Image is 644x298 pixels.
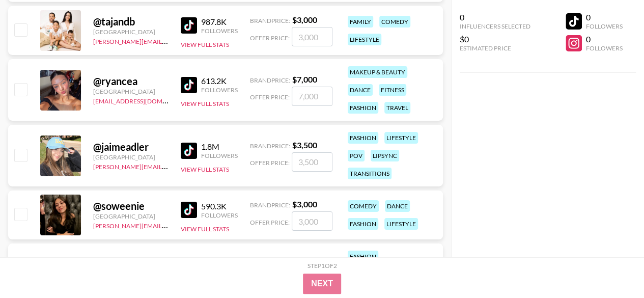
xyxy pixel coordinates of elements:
[348,150,365,161] div: pov
[250,159,290,167] span: Offer Price:
[250,201,290,209] span: Brand Price:
[201,27,238,35] div: Followers
[348,168,391,179] div: transitions
[93,15,169,28] div: @ tajandb
[460,34,530,44] div: $0
[371,150,399,161] div: lipsync
[181,225,229,233] button: View Full Stats
[93,95,195,105] a: [EMAIL_ADDRESS][DOMAIN_NAME]
[292,140,317,150] strong: $ 3,500
[181,41,229,48] button: View Full Stats
[460,22,530,30] div: Influencers Selected
[292,152,332,172] input: 3,500
[379,16,410,28] div: comedy
[93,200,169,212] div: @ soweenie
[348,66,407,78] div: makeup & beauty
[385,200,410,212] div: dance
[348,200,379,212] div: comedy
[348,218,378,230] div: fashion
[307,262,337,269] div: Step 1 of 2
[250,17,290,24] span: Brand Price:
[586,34,623,44] div: 0
[181,77,197,93] img: TikTok
[384,132,418,144] div: lifestyle
[93,88,169,95] div: [GEOGRAPHIC_DATA]
[586,12,623,22] div: 0
[181,166,229,173] button: View Full Stats
[384,102,410,114] div: travel
[201,201,238,211] div: 590.3K
[292,87,332,106] input: 7,000
[292,27,332,46] input: 3,000
[379,84,406,96] div: fitness
[460,12,530,22] div: 0
[201,152,238,159] div: Followers
[348,102,378,114] div: fashion
[93,141,169,153] div: @ jaimeadler
[250,219,290,226] span: Offer Price:
[593,247,632,286] iframe: Drift Widget Chat Controller
[348,251,378,262] div: fashion
[93,36,244,45] a: [PERSON_NAME][EMAIL_ADDRESS][DOMAIN_NAME]
[93,212,169,220] div: [GEOGRAPHIC_DATA]
[181,100,229,107] button: View Full Stats
[201,211,238,219] div: Followers
[348,16,373,28] div: family
[348,84,373,96] div: dance
[93,75,169,88] div: @ ryancea
[250,34,290,42] span: Offer Price:
[93,153,169,161] div: [GEOGRAPHIC_DATA]
[292,15,317,24] strong: $ 3,000
[384,218,418,230] div: lifestyle
[93,28,169,36] div: [GEOGRAPHIC_DATA]
[250,93,290,101] span: Offer Price:
[586,22,623,30] div: Followers
[303,274,341,294] button: Next
[93,161,244,171] a: [PERSON_NAME][EMAIL_ADDRESS][DOMAIN_NAME]
[460,44,530,52] div: Estimated Price
[250,142,290,150] span: Brand Price:
[181,143,197,159] img: TikTok
[201,17,238,27] div: 987.8K
[181,202,197,218] img: TikTok
[250,76,290,84] span: Brand Price:
[348,132,378,144] div: fashion
[292,199,317,209] strong: $ 3,000
[292,74,317,84] strong: $ 7,000
[201,142,238,152] div: 1.8M
[586,44,623,52] div: Followers
[93,220,292,230] a: [PERSON_NAME][EMAIL_ADDRESS][PERSON_NAME][DOMAIN_NAME]
[201,86,238,94] div: Followers
[292,211,332,231] input: 3,000
[201,76,238,86] div: 613.2K
[348,34,381,45] div: lifestyle
[181,17,197,34] img: TikTok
